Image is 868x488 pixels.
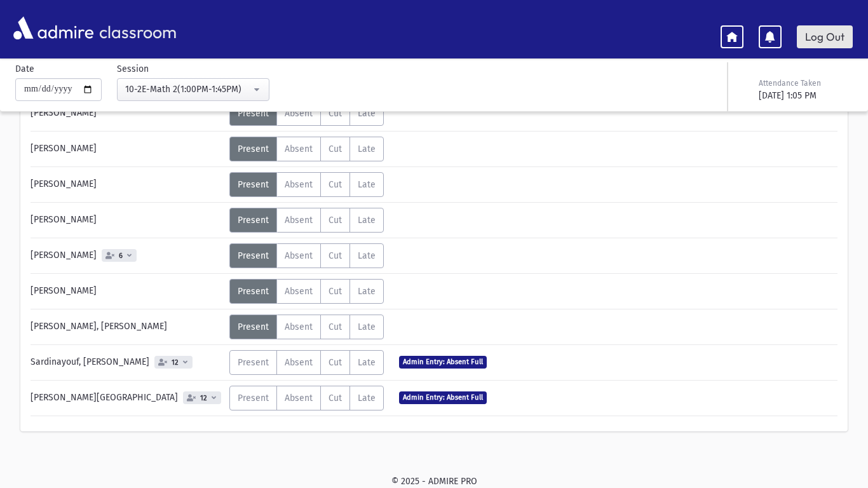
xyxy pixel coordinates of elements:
span: Cut [329,286,342,297]
span: Present [238,179,269,190]
div: AttTypes [229,279,384,304]
button: 10-2E-Math 2(1:00PM-1:45PM) [117,78,269,101]
div: 10-2E-Math 2(1:00PM-1:45PM) [125,83,251,96]
span: Present [238,393,269,403]
span: Cut [329,215,342,226]
span: Cut [329,393,342,403]
span: Cut [329,108,342,119]
div: AttTypes [229,137,384,161]
div: AttTypes [229,243,384,268]
span: Present [238,144,269,154]
div: [PERSON_NAME] [24,101,229,126]
span: Absent [285,250,313,261]
span: Late [358,357,376,368]
div: AttTypes [229,208,384,233]
span: Present [238,108,269,119]
span: Present [238,322,269,332]
label: Date [15,62,34,76]
span: 12 [169,358,181,367]
span: Absent [285,108,313,119]
span: Absent [285,144,313,154]
span: Cut [329,144,342,154]
span: Present [238,250,269,261]
span: Present [238,357,269,368]
label: Session [117,62,149,76]
span: Late [358,322,376,332]
span: Absent [285,322,313,332]
span: 6 [116,252,125,260]
span: Late [358,108,376,119]
div: [PERSON_NAME] [24,279,229,304]
div: [PERSON_NAME] [24,137,229,161]
span: Late [358,250,376,261]
div: AttTypes [229,386,384,410]
span: Admin Entry: Absent Full [399,391,487,403]
div: AttTypes [229,101,384,126]
span: Late [358,393,376,403]
span: Cut [329,357,342,368]
div: [PERSON_NAME] [24,243,229,268]
div: [PERSON_NAME] [24,172,229,197]
div: Sardinayouf, [PERSON_NAME] [24,350,229,375]
span: Absent [285,179,313,190]
div: Attendance Taken [759,78,850,89]
span: Present [238,286,269,297]
span: Cut [329,250,342,261]
span: Cut [329,322,342,332]
span: classroom [97,11,177,45]
span: Present [238,215,269,226]
span: 12 [198,394,210,402]
div: [DATE] 1:05 PM [759,89,850,102]
img: AdmirePro [10,13,97,43]
span: Absent [285,215,313,226]
span: Cut [329,179,342,190]
div: AttTypes [229,350,384,375]
span: Late [358,144,376,154]
span: Late [358,215,376,226]
div: © 2025 - ADMIRE PRO [20,475,848,488]
span: Late [358,179,376,190]
span: Admin Entry: Absent Full [399,356,487,368]
span: Late [358,286,376,297]
div: AttTypes [229,315,384,339]
span: Absent [285,393,313,403]
div: [PERSON_NAME][GEOGRAPHIC_DATA] [24,386,229,410]
div: [PERSON_NAME] [24,208,229,233]
span: Absent [285,357,313,368]
a: Log Out [797,25,853,48]
div: AttTypes [229,172,384,197]
div: [PERSON_NAME], [PERSON_NAME] [24,315,229,339]
span: Absent [285,286,313,297]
